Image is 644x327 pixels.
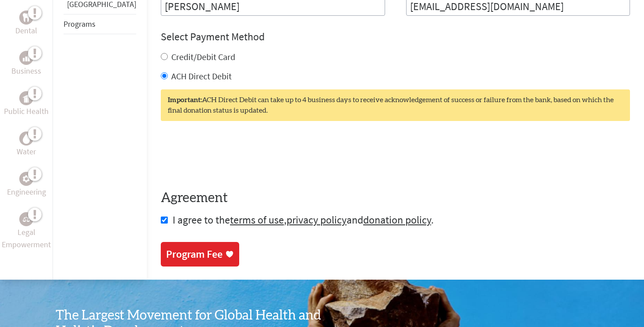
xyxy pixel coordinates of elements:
h4: Agreement [161,190,630,206]
div: Program Fee [166,247,223,261]
div: Public Health [19,91,33,105]
p: Water [17,146,36,158]
a: DentalDental [15,11,37,37]
div: Business [19,51,33,65]
img: Legal Empowerment [23,217,30,222]
img: Water [23,133,30,143]
label: Credit/Debit Card [171,51,235,62]
a: privacy policy [287,213,347,227]
a: Legal EmpowermentLegal Empowerment [2,212,51,251]
img: Engineering [23,175,30,182]
a: terms of use [230,213,284,227]
img: Business [23,54,30,61]
li: Programs [64,14,136,34]
div: ACH Direct Debit can take up to 4 business days to receive acknowledgement of success or failure ... [161,89,630,121]
div: Water [19,132,33,146]
div: Dental [19,11,33,25]
h4: Select Payment Method [161,30,630,44]
img: Public Health [23,94,30,103]
span: I agree to the , and . [173,213,434,227]
p: Business [11,65,41,77]
div: Legal Empowerment [19,212,33,226]
p: Engineering [7,186,46,198]
a: Public HealthPublic Health [4,91,49,117]
a: EngineeringEngineering [7,172,46,198]
iframe: reCAPTCHA [161,139,294,173]
p: Dental [15,25,37,37]
div: Engineering [19,172,33,186]
a: donation policy [363,213,431,227]
label: ACH Direct Debit [171,71,232,82]
a: Program Fee [161,242,239,267]
a: WaterWater [17,132,36,158]
strong: Important: [168,96,202,103]
a: Programs [64,19,96,29]
p: Legal Empowerment [2,226,51,251]
p: Public Health [4,105,49,117]
a: BusinessBusiness [11,51,41,77]
img: Dental [23,13,30,21]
